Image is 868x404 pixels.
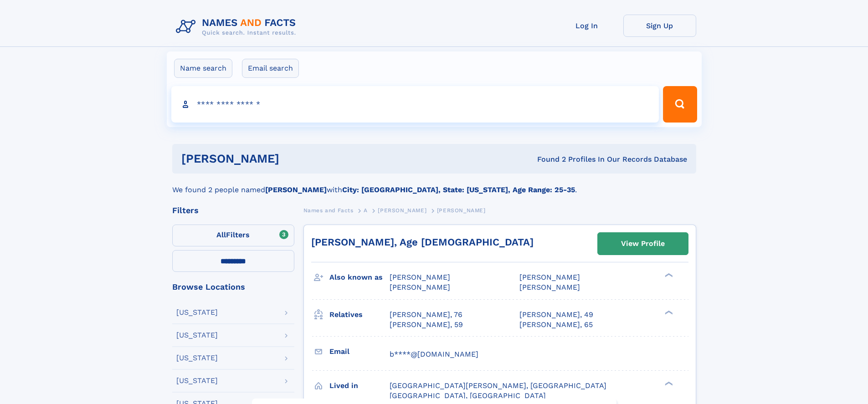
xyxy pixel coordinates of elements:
[598,233,688,255] a: View Profile
[329,270,390,285] h3: Also known as
[172,283,294,291] div: Browse Locations
[663,272,673,278] div: ❯
[663,86,697,123] button: Search Button
[663,309,673,315] div: ❯
[519,273,580,281] span: [PERSON_NAME]
[663,380,673,386] div: ❯
[172,174,696,195] div: We found 2 people named with .
[364,205,368,216] a: A
[519,283,580,291] span: [PERSON_NAME]
[242,59,299,78] label: Email search
[390,381,606,390] span: [GEOGRAPHIC_DATA][PERSON_NAME], [GEOGRAPHIC_DATA]
[390,391,546,400] span: [GEOGRAPHIC_DATA], [GEOGRAPHIC_DATA]
[216,230,226,239] span: All
[329,307,390,322] h3: Relatives
[174,59,232,78] label: Name search
[172,225,294,246] label: Filters
[311,236,534,248] a: [PERSON_NAME], Age [DEMOGRAPHIC_DATA]
[171,86,659,123] input: search input
[437,207,486,214] span: [PERSON_NAME]
[390,273,450,281] span: [PERSON_NAME]
[329,378,390,394] h3: Lived in
[176,332,218,339] div: [US_STATE]
[390,320,463,330] a: [PERSON_NAME], 59
[519,310,593,320] a: [PERSON_NAME], 49
[519,320,593,330] a: [PERSON_NAME], 65
[390,310,462,320] a: [PERSON_NAME], 76
[265,185,327,194] b: [PERSON_NAME]
[303,205,354,216] a: Names and Facts
[408,154,687,164] div: Found 2 Profiles In Our Records Database
[550,15,623,37] a: Log In
[364,207,368,214] span: A
[621,233,665,254] div: View Profile
[329,344,390,359] h3: Email
[181,153,408,164] h1: [PERSON_NAME]
[390,283,450,291] span: [PERSON_NAME]
[176,354,218,362] div: [US_STATE]
[342,185,575,194] b: City: [GEOGRAPHIC_DATA], State: [US_STATE], Age Range: 25-35
[172,15,303,39] img: Logo Names and Facts
[623,15,696,37] a: Sign Up
[176,309,218,316] div: [US_STATE]
[378,207,426,214] span: [PERSON_NAME]
[172,206,294,215] div: Filters
[378,205,426,216] a: [PERSON_NAME]
[176,377,218,384] div: [US_STATE]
